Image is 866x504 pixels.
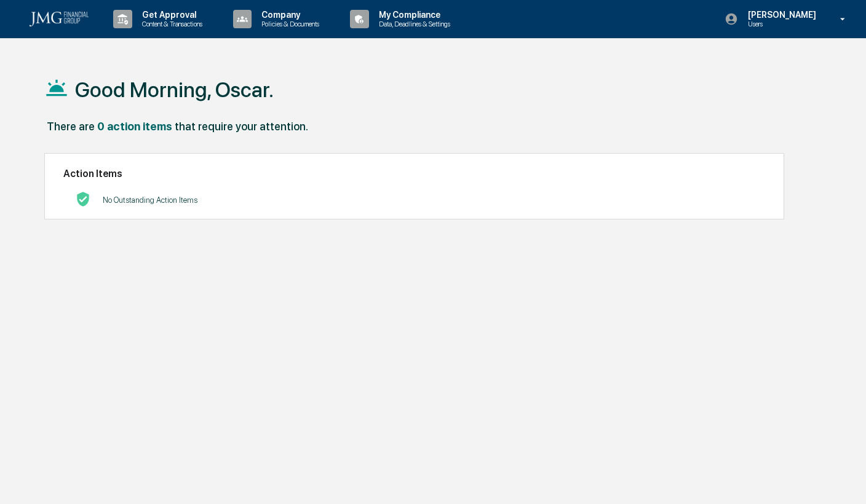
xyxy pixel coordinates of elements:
[132,10,209,20] p: Get Approval
[252,20,325,28] p: Policies & Documents
[63,168,765,179] h2: Action Items
[369,20,456,28] p: Data, Deadlines & Settings
[738,20,822,28] p: Users
[47,120,95,133] div: There are
[369,10,456,20] p: My Compliance
[30,12,89,26] img: logo
[76,192,90,207] img: No Actions logo
[175,120,308,133] div: that require your attention.
[738,10,822,20] p: [PERSON_NAME]
[132,20,209,28] p: Content & Transactions
[97,120,172,133] div: 0 action items
[75,77,274,102] h1: Good Morning, Oscar.
[252,10,325,20] p: Company
[103,195,197,205] p: No Outstanding Action Items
